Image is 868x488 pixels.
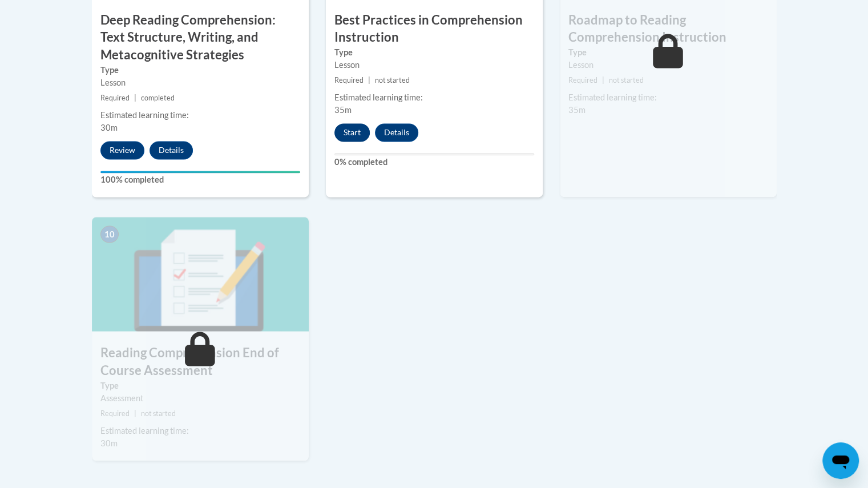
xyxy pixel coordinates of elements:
[568,91,768,104] div: Estimated learning time:
[368,76,370,84] span: |
[609,76,644,84] span: not started
[568,46,768,59] label: Type
[375,76,410,84] span: not started
[100,424,300,437] div: Estimated learning time:
[334,46,534,59] label: Type
[822,442,859,479] iframe: Button to launch messaging window
[100,173,300,185] label: 100% completed
[334,105,352,115] span: 35m
[568,76,597,84] span: Required
[100,76,300,89] div: Lesson
[100,64,300,76] label: Type
[100,438,118,447] span: 30m
[92,11,309,64] h3: Deep Reading Comprehension: Text Structure, Writing, and Metacognitive Strategies
[326,11,543,47] h3: Best Practices in Comprehension Instruction
[100,141,144,159] button: Review
[568,105,586,115] span: 35m
[334,123,370,142] button: Start
[100,409,130,417] span: Required
[100,109,300,122] div: Estimated learning time:
[141,409,176,417] span: not started
[334,91,534,104] div: Estimated learning time:
[334,155,534,168] label: 0% completed
[100,94,130,102] span: Required
[334,76,364,84] span: Required
[334,59,534,71] div: Lesson
[92,217,309,331] img: Course Image
[100,171,300,173] div: Your progress
[150,141,193,159] button: Details
[100,123,118,132] span: 30m
[568,59,768,71] div: Lesson
[92,344,309,379] h3: Reading Comprehension End of Course Assessment
[560,11,777,47] h3: Roadmap to Reading Comprehension Instruction
[100,225,119,243] span: 10
[141,94,175,102] span: completed
[375,123,418,142] button: Details
[134,94,136,102] span: |
[602,76,604,84] span: |
[100,379,300,392] label: Type
[134,409,136,417] span: |
[100,392,300,404] div: Assessment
